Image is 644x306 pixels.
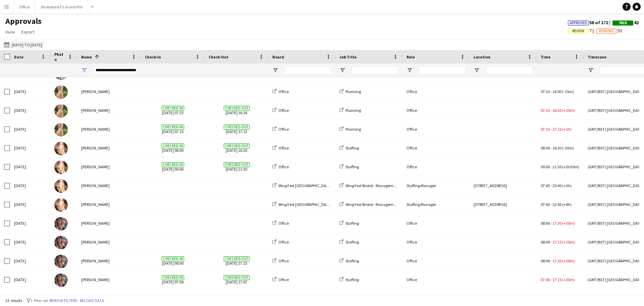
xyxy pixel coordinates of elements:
div: [DATE] [10,270,50,289]
span: 42 [612,19,639,26]
span: Time [541,54,550,59]
a: Office [272,239,289,245]
div: Staffing Manager [402,195,470,214]
span: Staffing [345,258,359,263]
a: Planning [339,108,361,113]
button: Open Filter Menu [272,67,278,73]
span: Checked-out [224,256,250,261]
span: - [550,145,552,150]
a: Office [272,108,289,113]
span: [DATE] 07:25 [145,101,201,120]
a: Staffing [339,239,359,245]
div: [PERSON_NAME] [77,158,141,176]
div: Office [402,158,470,176]
span: Wing Fest Bristol - Management Team [345,183,410,188]
span: 09:00 [541,164,550,169]
div: [PERSON_NAME] [77,139,141,157]
span: 17:15 [552,127,561,132]
div: Staffing Manager [402,176,470,195]
span: 16:30 [552,108,561,113]
span: Wing Fest [GEOGRAPHIC_DATA] [278,183,332,188]
a: Office [272,221,289,226]
img: Ellie Garner [54,85,68,99]
span: 07:15 [541,89,550,94]
span: Staffing [345,145,359,150]
div: [DATE] [10,195,50,214]
button: Open Filter Menu [339,67,345,73]
span: View [5,29,15,35]
span: Checked-out [224,106,250,111]
span: 53 [596,28,622,34]
span: Wing Fest Bristol - Management Team [345,202,410,207]
span: Checked-out [224,143,250,148]
img: Tara Jacobson [54,255,68,268]
span: Name [81,54,92,59]
span: - [550,239,552,245]
button: Open Filter Menu [407,67,413,73]
img: Tara Jacobson [54,217,68,230]
button: Silverstone F1 Grand Prix [35,0,88,13]
span: 21:30 [552,164,561,169]
div: Office [402,233,470,251]
span: Office [278,145,289,150]
span: (+30m) [562,277,575,282]
span: Date [14,54,23,59]
div: [DATE] [10,120,50,138]
a: Staffing [339,145,359,150]
a: Staffing [339,258,359,263]
div: Office [402,270,470,289]
div: [PERSON_NAME] [77,176,141,195]
span: [DATE] 17:13 [209,120,264,138]
span: 07:15 [541,127,550,132]
button: Remove filters [48,297,78,304]
a: Office [272,127,289,132]
span: - [550,221,552,226]
span: - [550,127,552,132]
button: Open Filter Menu [588,67,594,73]
button: Open Filter Menu [81,67,87,73]
a: Wing Fest [GEOGRAPHIC_DATA] [272,202,332,207]
img: Laura Pearson [54,179,68,193]
div: [PERSON_NAME] [77,233,141,251]
span: - [550,164,552,169]
input: Role Filter Input [419,66,466,74]
a: Export [19,28,37,36]
span: (+3h30m) [562,164,579,169]
span: 07:45 [541,183,550,188]
span: 17:30 [552,258,561,263]
span: Staffing [345,164,359,169]
a: Staffing [339,221,359,226]
span: Staffing [345,277,359,282]
span: Staffing [345,221,359,226]
div: [PERSON_NAME] [77,214,141,232]
div: [DATE] [10,233,50,251]
span: 1 filter set [31,298,48,303]
a: View [3,28,17,36]
div: Office [402,120,470,138]
div: [STREET_ADDRESS] [470,195,537,214]
span: [DATE] 07:59 [145,270,201,289]
a: Office [272,258,289,263]
span: - [550,258,552,263]
div: [STREET_ADDRESS] [470,176,537,195]
span: - [550,183,552,188]
span: 07:45 [541,202,550,207]
span: Paid [619,21,627,25]
div: [DATE] [10,82,50,101]
span: 16:30 [552,145,561,150]
div: Office [402,139,470,157]
span: Checked-in [162,275,184,280]
img: Ellie Garner [54,104,68,118]
span: [DATE] 17:15 [209,252,264,270]
span: [DATE] 16:16 [209,101,264,120]
div: [DATE] [10,101,50,120]
span: Office [278,164,289,169]
span: Checked-out [224,162,250,167]
span: Checked-in [162,143,184,148]
span: Job Title [339,54,357,59]
img: Laura Pearson [54,142,68,155]
span: 7 [568,28,596,34]
span: (+15m) [562,239,575,245]
div: [PERSON_NAME] [77,252,141,270]
span: Checked-in [162,256,184,261]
